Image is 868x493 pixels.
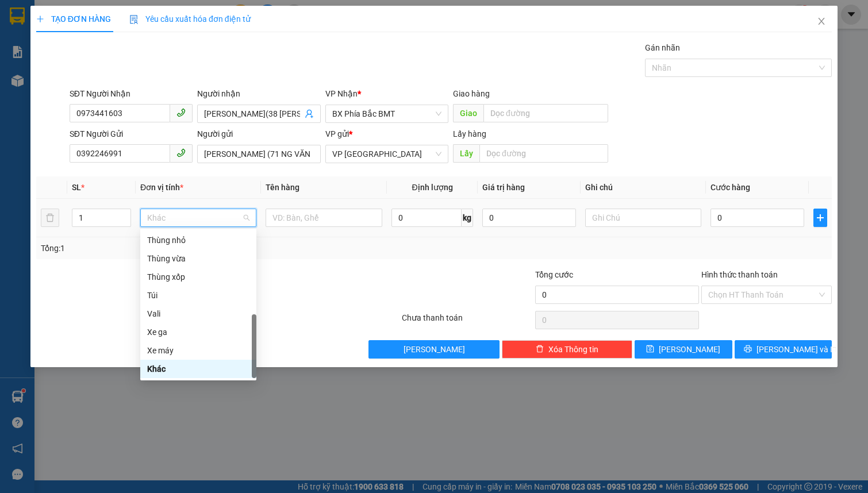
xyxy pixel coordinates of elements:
[10,65,126,81] div: 0912278772
[404,343,465,356] span: [PERSON_NAME]
[70,87,193,100] div: SĐT Người Nhận
[72,183,81,192] span: SL
[305,109,314,118] span: user-add
[744,345,752,354] span: printer
[814,213,827,222] span: plus
[502,340,632,359] button: deleteXóa Thông tin
[147,209,249,226] span: Khác
[645,43,680,52] label: Gán nhãn
[325,128,448,140] div: VP gửi
[140,323,256,341] div: Xe ga
[332,145,441,163] span: VP Đà Lạt
[140,183,183,192] span: Đơn vị tính
[479,144,608,163] input: Dọc đường
[483,104,608,122] input: Dọc đường
[147,363,249,375] div: Khác
[176,148,186,157] span: phone
[817,17,826,26] span: close
[536,345,544,354] span: delete
[635,340,732,359] button: save[PERSON_NAME]
[585,209,701,227] input: Ghi Chú
[140,341,256,360] div: Xe máy
[332,105,441,122] span: BX Phía Bắc BMT
[147,289,249,302] div: Túi
[41,242,336,255] div: Tổng: 1
[147,326,249,338] div: Xe ga
[325,89,358,98] span: VP Nhận
[581,176,706,199] th: Ghi chú
[453,89,490,98] span: Giao hàng
[140,286,256,305] div: Túi
[10,37,126,65] div: [PERSON_NAME] ( 41b kHE SANH )
[129,15,139,24] img: icon
[41,209,59,227] button: delete
[197,87,320,100] div: Người nhận
[140,231,256,249] div: Thùng nhỏ
[756,343,837,356] span: [PERSON_NAME] và In
[135,60,151,72] span: DĐ:
[659,343,720,356] span: [PERSON_NAME]
[147,271,249,283] div: Thùng xốp
[482,183,525,192] span: Giá trị hàng
[70,128,193,140] div: SĐT Người Gửi
[140,305,256,323] div: Vali
[135,24,227,37] div: THÀNH
[548,343,598,356] span: Xóa Thông tin
[135,10,227,24] div: Km92
[735,340,832,359] button: printer[PERSON_NAME] và In
[197,128,320,140] div: Người gửi
[151,53,197,74] span: KM82
[135,37,227,53] div: 0346888246
[813,209,827,227] button: plus
[453,129,486,138] span: Lấy hàng
[266,209,382,227] input: VD: Bàn, Ghế
[701,270,778,279] label: Hình thức thanh toán
[710,183,750,192] span: Cước hàng
[147,252,249,265] div: Thùng vừa
[535,270,573,279] span: Tổng cước
[805,6,838,38] button: Close
[140,360,256,378] div: Khác
[646,345,654,354] span: save
[176,108,186,117] span: phone
[401,311,533,332] div: Chưa thanh toán
[140,268,256,286] div: Thùng xốp
[412,183,452,192] span: Định lượng
[462,209,473,227] span: kg
[140,249,256,268] div: Thùng vừa
[368,340,499,359] button: [PERSON_NAME]
[482,209,576,227] input: 0
[129,14,251,24] span: Yêu cầu xuất hóa đơn điện tử
[36,15,44,23] span: plus
[266,183,299,192] span: Tên hàng
[453,144,479,163] span: Lấy
[10,11,28,23] span: Gửi:
[135,11,162,23] span: Nhận:
[10,10,126,37] div: VP [GEOGRAPHIC_DATA]
[147,234,249,246] div: Thùng nhỏ
[147,344,249,357] div: Xe máy
[147,307,249,320] div: Vali
[36,14,111,24] span: TẠO ĐƠN HÀNG
[453,104,483,122] span: Giao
